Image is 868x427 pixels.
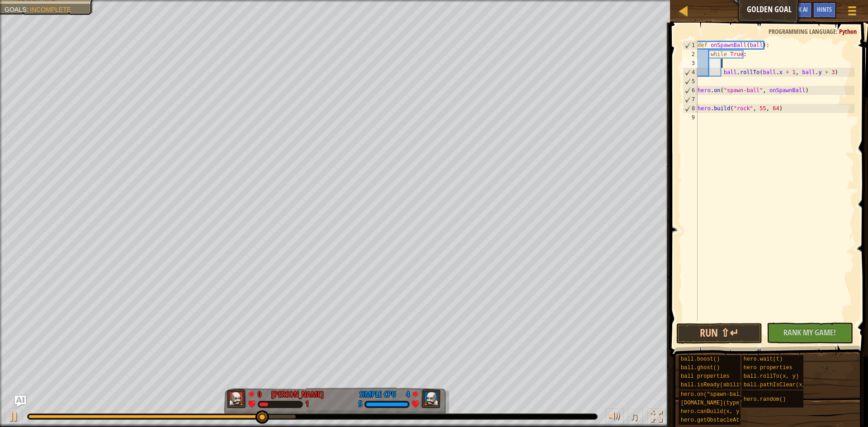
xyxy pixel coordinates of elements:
span: Programming language [769,27,836,36]
button: Ask AI [15,396,26,407]
div: 3 [683,59,698,68]
button: Ask AI [788,2,812,19]
button: ♫ [628,408,643,427]
span: ball.rollTo(x, y) [744,373,799,380]
span: ball.isReady(ability) [681,382,749,388]
button: Show game menu [841,2,863,23]
img: thang_avatar_frame.png [421,389,441,408]
span: hero.canBuild(x, y) [681,408,743,415]
div: 9 [683,113,698,122]
span: ball.pathIsClear(x, y) [744,382,815,388]
div: 0 [258,389,267,397]
div: 6 [683,86,698,95]
span: hero.wait(t) [744,356,783,362]
span: Incomplete [30,6,71,13]
span: Ask AI [793,5,808,14]
div: 1 [683,41,698,50]
span: hero.random() [744,396,786,403]
span: ♫ [630,410,639,423]
span: ball.ghost() [681,365,720,371]
img: thang_avatar_frame.png [227,389,247,408]
span: : [836,27,839,36]
button: Ctrl + P: Play [5,408,23,427]
span: hero.getObstacleAt(x, y) [681,417,759,423]
div: 1 [305,400,309,408]
span: ball properties [681,373,730,380]
span: Goals [5,6,26,13]
span: Hints [817,5,832,14]
div: [PERSON_NAME] [271,389,324,400]
div: 4 [683,68,698,77]
div: 4 [401,389,410,397]
span: hero.on("spawn-ball", f) [681,391,759,398]
button: Run ⇧↵ [676,323,763,344]
span: : [26,6,30,13]
span: Rank My Game! [783,327,836,338]
div: 5 [683,77,698,86]
div: 2 [683,50,698,59]
button: Rank My Game! [767,323,853,343]
div: Simple CPU [359,389,396,400]
div: 8 [683,104,698,113]
span: ball.boost() [681,356,720,362]
div: 7 [683,95,698,104]
span: hero properties [744,365,793,371]
button: Adjust volume [605,408,623,427]
button: Toggle fullscreen [647,408,665,427]
span: Python [839,27,857,36]
div: 5 [359,400,362,408]
span: [DOMAIN_NAME](type, x, y) [681,400,762,406]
